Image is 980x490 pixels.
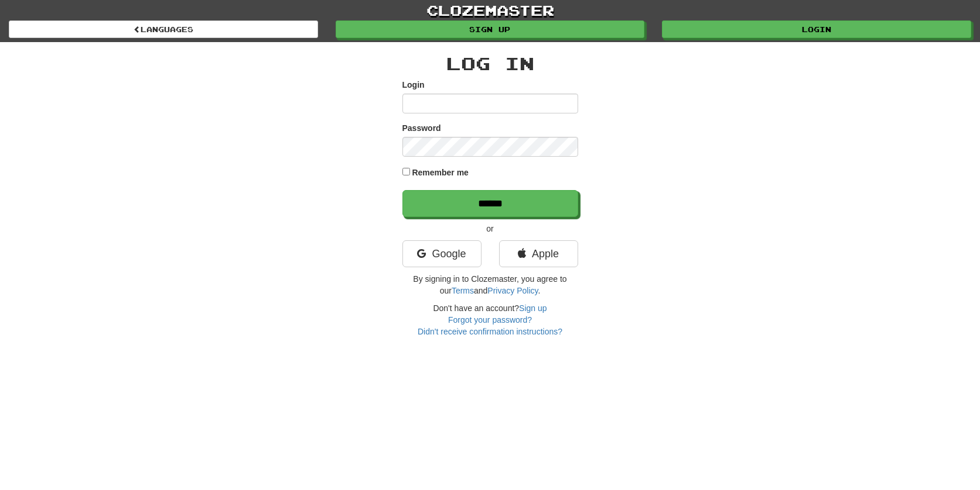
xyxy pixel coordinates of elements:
[9,20,318,38] a: Languages
[336,20,645,38] a: Sign up
[499,240,578,267] a: Apple
[418,327,562,336] a: Didn't receive confirmation instructions?
[402,122,441,134] label: Password
[452,286,474,295] a: Terms
[412,167,469,178] label: Remember me
[402,54,578,73] h2: Log In
[519,303,547,313] a: Sign up
[487,286,538,295] a: Privacy Policy
[402,302,578,337] div: Don't have an account?
[402,240,482,267] a: Google
[402,79,425,91] label: Login
[448,315,532,325] a: Forgot your password?
[402,223,578,234] p: or
[662,20,971,38] a: Login
[402,273,578,296] p: By signing in to Clozemaster, you agree to our and .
